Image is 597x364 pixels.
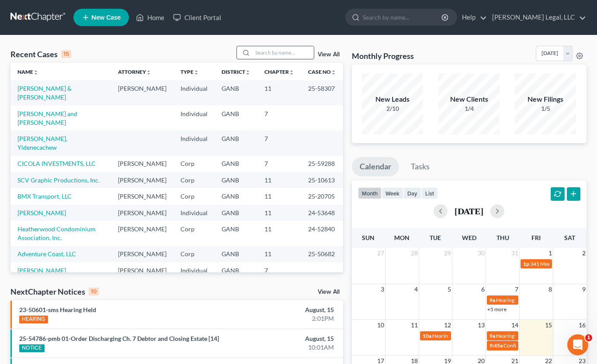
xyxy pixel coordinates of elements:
span: 16 [578,320,587,330]
span: 11 [410,320,419,330]
span: 12 [443,320,452,330]
a: Districtunfold_more [222,69,250,75]
td: [PERSON_NAME] [111,172,174,188]
td: GANB [215,246,257,262]
input: Search by name... [363,9,443,25]
a: Home [132,10,169,25]
div: Recent Cases [10,49,71,59]
td: GANB [215,156,257,172]
a: [PERSON_NAME] Legal, LLC [488,10,586,25]
span: 10a [423,333,431,339]
a: Help [458,10,487,25]
td: 25-10613 [301,172,343,188]
a: View All [318,52,340,58]
div: New Filings [515,94,576,104]
td: [PERSON_NAME] [111,221,174,246]
i: unfold_more [289,70,294,75]
button: day [403,187,421,199]
td: Corp [174,156,215,172]
a: Client Portal [169,10,226,25]
span: Tue [430,234,441,241]
span: 9 [581,284,587,295]
a: Heatherwood Condominium Association, Inc. [17,225,96,241]
span: 1 [548,248,553,258]
td: 24-53648 [301,205,343,221]
a: View All [318,289,340,295]
span: 6 [480,284,486,295]
td: Corp [174,188,215,204]
span: 9a [489,333,495,339]
button: list [421,187,438,199]
div: 2/10 [362,104,423,113]
td: Individual [174,130,215,155]
a: [PERSON_NAME] & [PERSON_NAME] [17,85,72,101]
td: 11 [257,205,301,221]
a: 23-50601-sms Hearing Held [19,306,96,313]
i: unfold_more [245,70,250,75]
td: 7 [257,156,301,172]
span: 1 [585,334,592,341]
span: Wed [462,234,476,241]
span: 9a [489,297,495,303]
a: Calendar [352,157,399,176]
span: 2 [581,248,587,258]
td: GANB [215,188,257,204]
span: 5 [447,284,452,295]
i: unfold_more [331,70,336,75]
td: 25-50682 [301,246,343,262]
div: 2:01PM [235,314,334,323]
a: SCV Graphic Productions, Inc. [17,176,100,184]
td: Individual [174,106,215,130]
td: Corp [174,221,215,246]
a: Attorneyunfold_more [118,69,151,75]
td: 11 [257,80,301,105]
span: 14 [510,320,519,330]
h2: [DATE] [455,206,483,216]
td: 7 [257,130,301,155]
a: CICOLA INVESTMENTS, LLC [17,160,96,167]
button: month [358,187,382,199]
h3: Monthly Progress [352,51,414,61]
span: 1p [523,261,529,267]
div: 10:01AM [235,343,334,352]
div: NOTICE [19,344,45,352]
div: August, 15 [235,334,334,343]
div: 15 [61,50,71,58]
td: [PERSON_NAME] [111,262,174,278]
span: Sat [564,234,575,241]
span: 28 [410,248,419,258]
a: [PERSON_NAME] and [PERSON_NAME] [17,110,77,126]
td: Individual [174,262,215,278]
td: 25-58307 [301,80,343,105]
div: 10 [89,288,99,295]
td: Individual [174,80,215,105]
div: HEARING [19,316,48,323]
td: [PERSON_NAME] [111,80,174,105]
div: NextChapter Notices [10,286,99,297]
a: Chapterunfold_more [264,69,294,75]
td: GANB [215,205,257,221]
span: Fri [531,234,541,241]
span: 8 [548,284,553,295]
a: Typeunfold_more [180,69,199,75]
td: [PERSON_NAME] [111,205,174,221]
td: [PERSON_NAME] [111,246,174,262]
td: GANB [215,106,257,130]
a: Nameunfold_more [17,69,38,75]
td: Individual [174,205,215,221]
span: 9:45a [489,342,503,349]
td: 11 [257,221,301,246]
span: 31 [510,248,519,258]
td: GANB [215,221,257,246]
td: 24-52840 [301,221,343,246]
td: Corp [174,172,215,188]
span: 4 [413,284,419,295]
td: GANB [215,262,257,278]
a: [PERSON_NAME], Yidenecachew [17,135,67,151]
span: 13 [477,320,486,330]
td: [PERSON_NAME] [111,156,174,172]
a: [PERSON_NAME] [17,209,66,216]
span: 7 [514,284,519,295]
td: GANB [215,172,257,188]
td: 25-59288 [301,156,343,172]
